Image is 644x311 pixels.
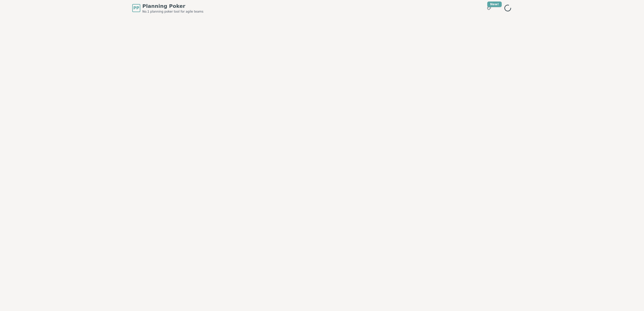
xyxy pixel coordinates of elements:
span: No.1 planning poker tool for agile teams [142,10,203,14]
span: PP [133,5,139,11]
a: PPPlanning PokerNo.1 planning poker tool for agile teams [132,3,203,14]
button: New! [485,4,494,13]
span: Planning Poker [142,3,203,10]
div: New! [487,2,502,7]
